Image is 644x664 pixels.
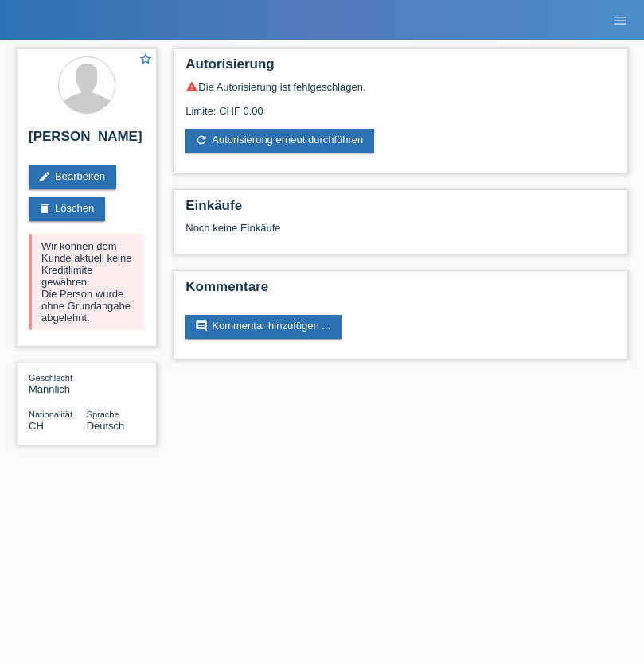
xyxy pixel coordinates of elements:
div: Noch keine Einkäufe [185,222,615,246]
span: Sprache [87,410,119,419]
div: Limite: CHF 0.00 [185,93,615,117]
a: commentKommentar hinzufügen ... [185,315,342,339]
a: star_border [139,52,153,68]
i: star_border [139,52,153,66]
i: delete [38,202,51,215]
i: refresh [195,134,208,146]
div: Wir können dem Kunde aktuell keine Kreditlimite gewähren. Die Person wurde ohne Grundangabe abgel... [29,234,144,330]
span: Geschlecht [29,373,72,382]
h2: Kommentare [185,279,615,303]
span: Nationalität [29,410,72,419]
a: editBearbeiten [29,165,116,189]
div: Männlich [29,371,87,395]
span: Schweiz [29,420,44,432]
i: comment [195,320,208,332]
span: Deutsch [87,420,125,432]
div: Die Autorisierung ist fehlgeschlagen. [185,80,615,93]
h2: Einkäufe [185,198,615,222]
a: refreshAutorisierung erneut durchführen [185,129,374,153]
i: warning [185,80,198,93]
i: menu [612,13,628,29]
a: menu [604,15,636,25]
i: edit [38,170,51,183]
h2: [PERSON_NAME] [29,129,144,153]
a: deleteLöschen [29,197,105,221]
h2: Autorisierung [185,56,615,80]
